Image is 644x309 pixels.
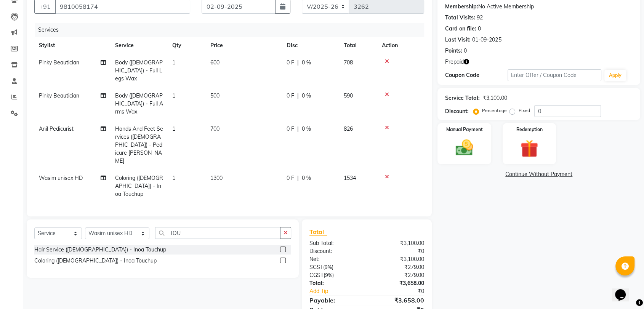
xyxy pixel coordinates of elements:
[446,126,483,133] label: Manual Payment
[282,37,339,54] th: Disc
[367,296,430,305] div: ₹3,658.00
[210,175,223,181] span: 1300
[325,272,332,278] span: 9%
[302,92,311,100] span: 0 %
[287,125,294,133] span: 0 F
[367,255,430,263] div: ₹3,100.00
[445,58,464,66] span: Prepaid
[304,239,367,247] div: Sub Total:
[172,175,175,181] span: 1
[445,3,478,11] div: Membership:
[206,37,282,54] th: Price
[445,107,469,115] div: Discount:
[309,272,324,279] span: CGST
[297,174,299,182] span: |
[210,59,219,66] span: 600
[472,36,501,44] div: 01-09-2025
[445,71,508,79] div: Coupon Code
[339,37,377,54] th: Total
[304,287,377,295] a: Add Tip
[325,264,332,270] span: 9%
[287,92,294,100] span: 0 F
[304,271,367,279] div: ( )
[377,287,430,295] div: ₹0
[309,264,323,271] span: SGST
[445,25,476,33] div: Card on file:
[172,92,175,99] span: 1
[445,14,475,22] div: Total Visits:
[367,239,430,247] div: ₹3,100.00
[297,125,299,133] span: |
[518,107,530,114] label: Fixed
[210,92,219,99] span: 500
[39,125,74,132] span: Anil Pedicurist
[483,94,507,102] div: ₹3,100.00
[302,174,311,182] span: 0 %
[445,3,633,11] div: No Active Membership
[604,70,626,81] button: Apply
[304,247,367,255] div: Discount:
[210,125,219,132] span: 700
[304,296,367,305] div: Payable:
[297,92,299,100] span: |
[367,279,430,287] div: ₹3,658.00
[450,138,479,158] img: _cash.svg
[344,175,356,181] span: 1534
[445,47,462,55] div: Points:
[115,125,163,164] span: Hands And Feet Services ([DEMOGRAPHIC_DATA]) - Pedicure [PERSON_NAME]
[516,126,542,133] label: Redemption
[34,257,157,265] div: Coloring ([DEMOGRAPHIC_DATA]) - Inoa Touchup
[172,125,175,132] span: 1
[482,107,506,114] label: Percentage
[287,59,294,67] span: 0 F
[168,37,206,54] th: Qty
[287,174,294,182] span: 0 F
[377,37,424,54] th: Action
[477,14,483,22] div: 92
[115,59,163,82] span: Body ([DEMOGRAPHIC_DATA]) - Full Legs Wax
[508,69,601,81] input: Enter Offer / Coupon Code
[304,263,367,271] div: ( )
[39,175,83,181] span: Wasim unisex HD
[367,263,430,271] div: ₹279.00
[302,59,311,67] span: 0 %
[35,23,430,37] div: Services
[515,138,543,160] img: _gift.svg
[34,246,166,254] div: Hair Service ([DEMOGRAPHIC_DATA]) - Inoa Touchup
[344,59,353,66] span: 708
[297,59,299,67] span: |
[439,170,639,178] a: Continue Without Payment
[612,279,636,301] iframe: chat widget
[39,92,79,99] span: Pinky Beautician
[34,37,111,54] th: Stylist
[464,47,467,55] div: 0
[344,92,353,99] span: 590
[478,25,481,33] div: 0
[111,37,168,54] th: Service
[302,125,311,133] span: 0 %
[172,59,175,66] span: 1
[445,94,480,102] div: Service Total:
[115,175,163,197] span: Coloring ([DEMOGRAPHIC_DATA]) - Inoa Touchup
[309,228,327,236] span: Total
[445,36,471,44] div: Last Visit:
[155,227,280,239] input: Search or Scan
[344,125,353,132] span: 826
[304,279,367,287] div: Total:
[367,271,430,279] div: ₹279.00
[115,92,163,115] span: Body ([DEMOGRAPHIC_DATA]) - Full Arms Wax
[304,255,367,263] div: Net:
[367,247,430,255] div: ₹0
[39,59,79,66] span: Pinky Beautician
